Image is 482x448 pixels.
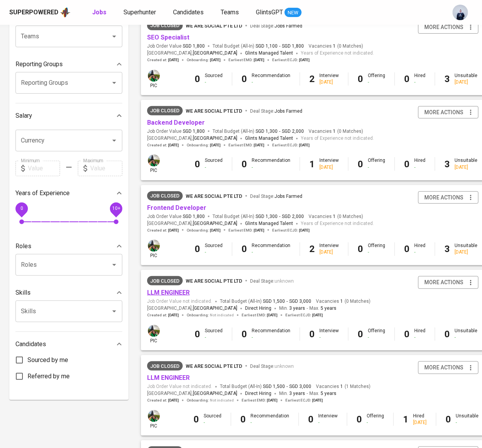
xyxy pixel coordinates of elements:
[301,220,374,228] span: Years of Experience not indicated.
[368,328,385,341] div: Offering
[456,419,479,426] div: -
[414,79,425,86] div: -
[339,298,343,305] span: 1
[15,288,31,297] p: Skills
[319,79,339,86] div: [DATE]
[307,390,308,398] span: -
[332,213,336,220] span: 1
[147,69,161,89] div: pic
[9,7,70,18] a: Superpoweredapp logo
[147,220,237,228] span: [GEOGRAPHIC_DATA] ,
[148,325,160,337] img: eva@glints.com
[15,336,122,352] div: Candidates
[210,142,221,148] span: [DATE]
[242,74,247,84] b: 0
[455,79,477,86] div: [DATE]
[147,22,183,29] span: Job Closed
[285,312,323,318] span: Earliest ECJD :
[147,106,183,115] div: Job fulfilled by third party
[210,57,221,63] span: [DATE]
[15,285,122,300] div: Skills
[240,414,246,425] b: 0
[254,228,264,233] span: [DATE]
[15,340,46,349] p: Candidates
[444,244,450,254] b: 3
[279,306,305,311] span: Min.
[90,161,122,176] input: Value
[358,159,363,170] b: 0
[210,398,234,403] span: Not indicated
[309,306,336,311] span: Max.
[455,242,477,256] div: Unsuitable
[455,334,477,341] div: -
[147,43,205,50] span: Job Order Value
[147,362,183,370] span: Job Closed
[414,157,425,170] div: Hired
[319,157,339,170] div: Interview
[274,23,302,29] span: Jobs Farmed
[319,164,339,171] div: [DATE]
[413,419,427,426] div: [DATE]
[358,329,363,340] b: 0
[147,305,237,312] span: [GEOGRAPHIC_DATA] ,
[316,298,371,305] span: Vacancies ( 0 Matches )
[250,419,289,426] div: -
[358,74,363,84] b: 0
[15,239,122,254] div: Roles
[279,213,280,220] span: -
[213,213,304,220] span: Total Budget (All-In)
[220,383,311,390] span: Total Budget (All-In)
[254,57,264,63] span: [DATE]
[147,398,179,403] span: Created at :
[321,391,336,396] span: 5 years
[15,57,122,72] div: Reporting Groups
[289,298,311,305] span: SGD 3,000
[309,159,315,170] b: 1
[424,363,463,372] span: more actions
[20,206,23,211] span: 0
[301,50,374,57] span: Years of Experience not indicated.
[193,305,237,312] span: [GEOGRAPHIC_DATA]
[252,157,290,170] div: Recommendation
[15,108,122,124] div: Salary
[299,142,310,148] span: [DATE]
[112,206,120,211] span: 10+
[147,312,179,318] span: Created at :
[357,414,362,425] b: 0
[444,159,450,170] b: 3
[147,57,179,63] span: Created at :
[256,213,278,220] span: SGD 1,300
[168,57,179,63] span: [DATE]
[193,220,237,228] span: [GEOGRAPHIC_DATA]
[28,161,60,176] input: Value
[250,364,294,369] span: Deal Stage :
[148,154,160,166] img: eva@glints.com
[15,242,31,251] p: Roles
[186,108,242,114] span: We Are Social Pte Ltd
[455,249,477,256] div: [DATE]
[368,157,385,170] div: Offering
[332,128,336,135] span: 1
[256,128,278,135] span: SGD 1,300
[228,57,264,63] span: Earliest EMD :
[183,43,205,50] span: SGD 1,800
[15,60,63,69] p: Reporting Groups
[183,213,205,220] span: SGD 1,800
[368,334,385,341] div: -
[252,79,290,86] div: -
[147,277,183,285] span: Job Closed
[195,159,200,170] b: 0
[319,72,339,86] div: Interview
[168,312,179,318] span: [DATE]
[220,298,311,305] span: Total Budget (All-In)
[272,142,310,148] span: Earliest ECJD :
[187,228,221,233] span: Onboarding :
[147,34,189,41] a: SEO Specialist
[147,289,190,296] a: LLM ENGINEER
[289,391,305,396] span: 3 years
[147,204,206,211] a: Frontend Developer
[147,298,212,305] span: Job Order Value not indicated.
[228,142,264,148] span: Earliest EMD :
[312,312,323,318] span: [DATE]
[245,136,293,141] span: Glints Managed Talent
